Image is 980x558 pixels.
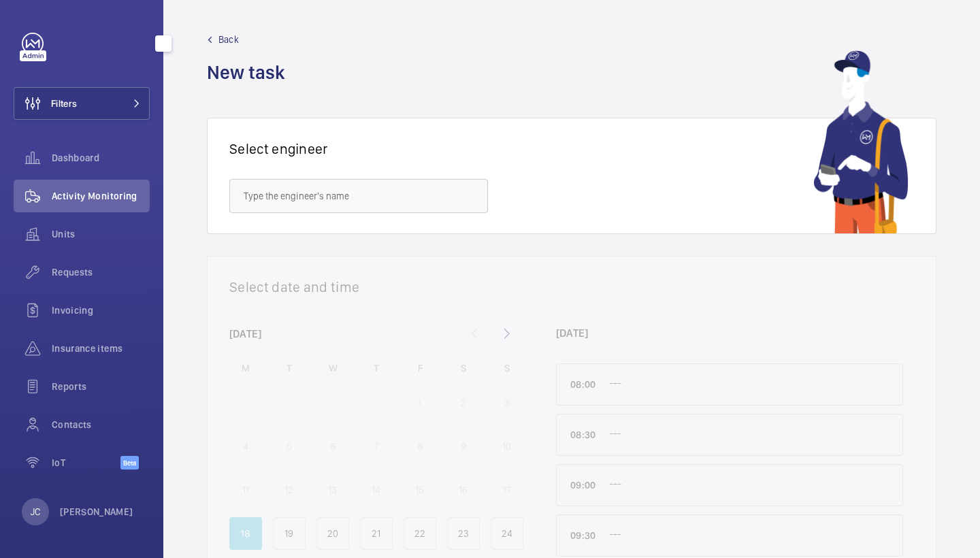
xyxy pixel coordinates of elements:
img: mechanic using app [813,50,909,233]
input: Type the engineer's name [229,179,488,213]
span: Contacts [52,418,150,431]
p: JC [31,505,40,519]
span: Requests [52,265,150,279]
span: Filters [51,97,77,110]
span: Back [218,33,239,46]
button: Filters [14,87,150,120]
span: Units [52,227,150,241]
span: Insurance items [52,342,150,355]
span: Reports [52,380,150,393]
span: Dashboard [52,151,150,165]
span: Activity Monitoring [52,189,150,203]
span: Invoicing [52,303,150,317]
h1: Select engineer [229,140,328,157]
h1: New task [207,60,293,85]
p: [PERSON_NAME] [60,505,133,519]
span: Beta [120,456,139,470]
span: IoT [52,456,120,470]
